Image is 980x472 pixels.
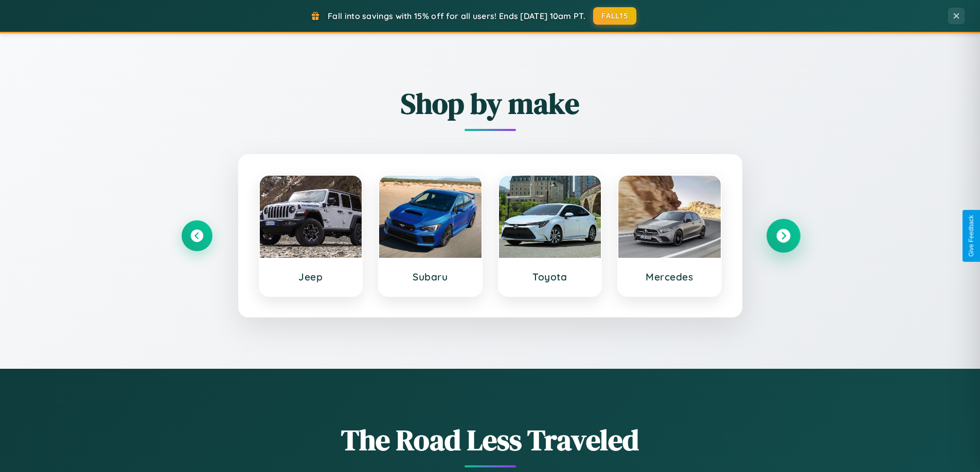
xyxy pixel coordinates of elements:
[270,271,352,283] h3: Jeep
[328,11,585,21] span: Fall into savings with 15% off for all users! Ends [DATE] 10am PT.
[389,271,471,283] h3: Subaru
[968,215,975,257] div: Give Feedback
[509,271,591,283] h3: Toyota
[182,84,799,123] h2: Shop by make
[593,7,636,25] button: FALL15
[182,420,799,460] h1: The Road Less Traveled
[629,271,710,283] h3: Mercedes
